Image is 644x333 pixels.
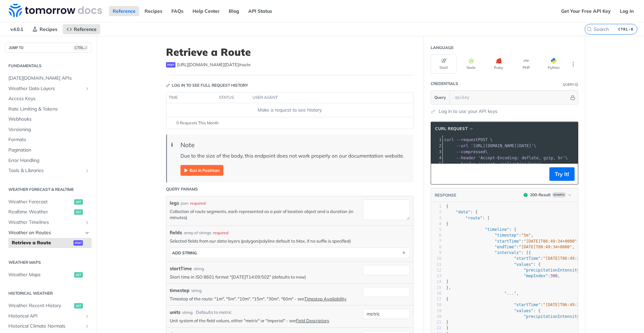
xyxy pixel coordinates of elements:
a: Blog [225,6,243,16]
p: Unit system of the field values, either "metric" or "imperial" - see [170,318,360,324]
a: Get Your Free API Key [557,6,614,16]
div: 3 [431,149,442,155]
div: 20 [431,314,441,320]
span: v4.0.1 [7,24,27,34]
span: https://api.tomorrow.io/v4/route [177,61,251,68]
span: post [166,62,175,68]
a: Tools & LibrariesShow subpages for Tools & Libraries [5,166,92,176]
span: : , [446,233,533,238]
button: Shell [431,54,457,74]
span: --url [456,143,468,148]
span: : { [446,210,478,214]
a: Weather Mapsget [5,270,92,280]
div: 12 [431,267,441,273]
h2: Weather Maps [5,259,92,265]
button: Python [541,54,567,74]
div: 21 [431,320,441,325]
div: 9 [431,250,441,256]
th: status [217,92,250,103]
a: Timestep Availability [304,296,346,301]
span: \ [444,150,488,154]
label: startTime [170,265,192,272]
span: --header [456,162,476,166]
div: string [191,288,202,294]
div: 6 [431,233,441,238]
label: units [170,309,180,316]
span: Error Handling [8,157,90,164]
a: Recipes [29,24,61,34]
a: Versioning [5,125,92,135]
th: user agent [250,92,400,103]
span: "[DATE]T08:49:34+0000" [519,245,572,249]
div: Make a request to see history. [169,107,411,114]
span: "..." [504,291,516,296]
span: \ [444,143,536,148]
div: string [182,309,193,316]
span: Pagination [8,147,90,154]
span: Historical API [8,313,83,320]
span: post [73,240,83,246]
span: : , [446,274,560,278]
div: 2 [431,143,442,149]
span: , [446,291,519,296]
a: Rate Limiting & Tokens [5,104,92,114]
kbd: CTRL-K [616,26,635,33]
span: : { [446,262,541,267]
a: Realtime Weatherget [5,207,92,217]
a: Log In [616,6,637,16]
button: Copy to clipboard [434,169,444,179]
button: More Languages [568,59,578,69]
span: Weather Maps [8,272,72,278]
a: Weather Recent Historyget [5,301,92,311]
div: ADD string [172,250,197,255]
span: : , [446,302,599,307]
button: JUMP TOCTRL-/ [5,43,92,53]
span: : [ [446,216,490,220]
button: Query [431,91,450,104]
span: get [74,199,83,205]
a: [DATE][DOMAIN_NAME] APIs [5,73,92,83]
svg: More ellipsis [570,61,576,67]
span: Weather Data Layers [8,85,83,92]
span: Expand image [180,166,223,173]
span: cURL Request [435,126,468,132]
div: 22 [431,325,441,331]
img: Run in Postman [180,165,223,176]
span: Access Keys [8,95,90,102]
div: Note [180,141,407,149]
button: Show subpages for Weather Timelines [85,220,90,225]
span: "precipitationIntensity" [524,314,582,319]
button: 200200-ResultExample [520,192,575,198]
span: "route" [466,216,483,220]
span: curl [444,137,454,142]
span: : { [446,308,541,313]
h2: Historical Weather [5,290,92,296]
div: 4 [431,221,441,227]
div: 5 [431,161,442,167]
span: "mepIndex" [524,274,548,278]
a: FAQs [168,6,187,16]
span: "startTime" [514,256,540,261]
span: "values" [514,262,533,267]
div: 19 [431,308,441,314]
span: CTRL-/ [73,45,88,50]
a: Weather Forecastget [5,197,92,207]
a: API Status [245,6,276,16]
span: : { [446,227,517,232]
h2: Weather Forecast & realtime [5,186,92,193]
div: 18 [431,302,441,308]
div: required [213,230,228,236]
span: get [74,209,83,215]
span: 0 Requests This Month [176,120,219,126]
div: 1 [431,204,441,209]
span: Reference [74,26,97,32]
p: Due to the size of the body, this endpoint does not work properly on our documentation website. [180,152,407,160]
div: 17 [431,296,441,302]
span: "[DATE]T06:49:34+0000" [543,302,596,307]
a: Reference [63,24,100,34]
a: Reference [109,6,139,16]
button: Hide [569,94,576,101]
span: --header [456,156,476,160]
span: : , [446,256,599,261]
span: "timestep" [495,233,519,238]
